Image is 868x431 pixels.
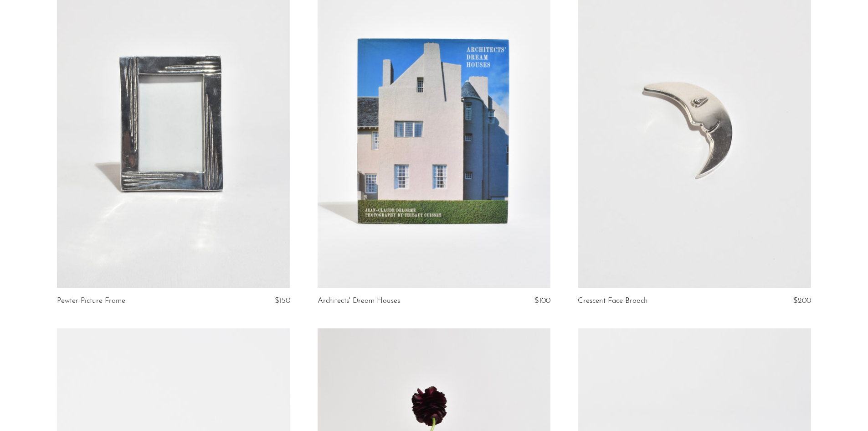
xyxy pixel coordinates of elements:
span: $150 [275,297,290,305]
a: Architects' Dream Houses [318,297,400,305]
a: Crescent Face Brooch [578,297,648,305]
span: $200 [793,297,811,305]
span: $100 [534,297,550,305]
a: Pewter Picture Frame [57,297,125,305]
